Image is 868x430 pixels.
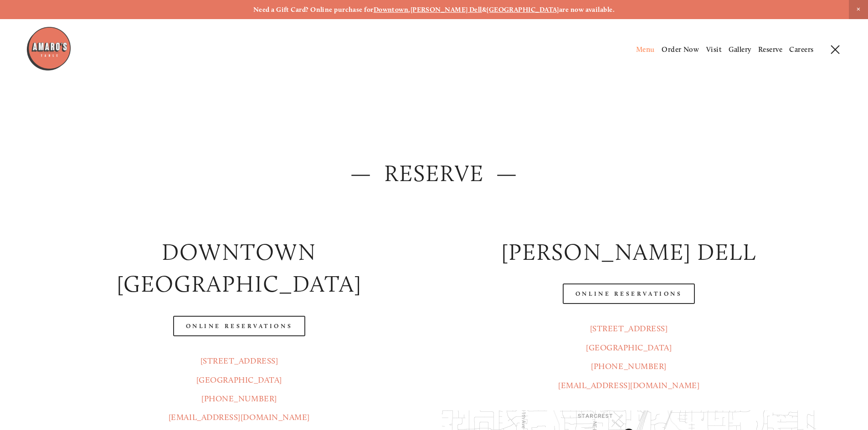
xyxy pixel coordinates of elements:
strong: & [482,5,487,14]
a: [PHONE_NUMBER] [591,361,667,371]
a: [EMAIL_ADDRESS][DOMAIN_NAME] [169,412,310,422]
strong: are now available. [559,5,615,14]
strong: , [408,5,410,14]
h2: [PERSON_NAME] DELL [442,236,816,268]
a: Visit [706,45,722,54]
a: Menu [636,45,655,54]
a: [STREET_ADDRESS] [590,324,668,334]
h2: Downtown [GEOGRAPHIC_DATA] [52,236,426,301]
a: Careers [789,45,813,54]
a: [PERSON_NAME] Dell [411,5,482,14]
a: Downtown [374,5,409,14]
a: Gallery [729,45,751,54]
h2: — Reserve — [52,157,816,190]
img: Amaro's Table [26,26,72,71]
a: [GEOGRAPHIC_DATA] [487,5,559,14]
a: [GEOGRAPHIC_DATA] [586,343,672,353]
a: [GEOGRAPHIC_DATA] [196,375,282,385]
a: [PHONE_NUMBER] [201,394,277,404]
a: Reserve [758,45,782,54]
a: Order Now [662,45,699,54]
a: Online Reservations [563,283,695,304]
a: [STREET_ADDRESS] [200,356,278,366]
a: [EMAIL_ADDRESS][DOMAIN_NAME] [558,380,699,390]
strong: Need a Gift Card? Online purchase for [253,5,374,14]
a: Online Reservations [173,316,305,336]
